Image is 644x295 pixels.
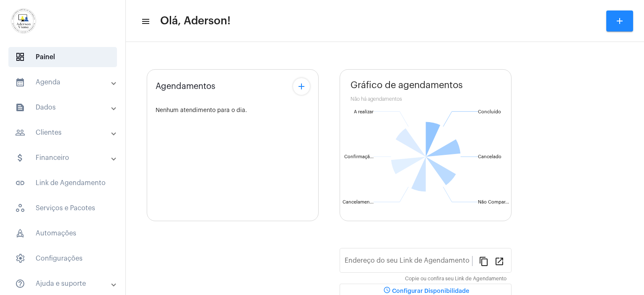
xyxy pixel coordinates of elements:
[156,82,216,91] span: Agendamentos
[15,279,25,289] mat-icon: sidenav icon
[354,110,374,114] text: A realizar
[15,77,25,87] mat-icon: sidenav icon
[15,203,25,213] span: sidenav icon
[160,14,231,28] span: Olá, Aderson!
[478,110,501,114] text: Concluído
[8,223,117,243] span: Automações
[5,274,125,294] mat-expansion-panel-header: sidenav iconAjuda e suporte
[8,248,117,269] span: Configurações
[15,102,112,112] mat-panel-title: Dados
[15,102,25,112] mat-icon: sidenav icon
[5,148,125,168] mat-expansion-panel-header: sidenav iconFinanceiro
[7,4,40,38] img: d7e3195d-0907-1efa-a796-b593d293ae59.png
[15,153,25,163] mat-icon: sidenav icon
[8,173,117,193] span: Link de Agendamento
[15,77,112,87] mat-panel-title: Agenda
[345,258,472,266] input: Link
[156,107,310,114] div: Nenhum atendimento para o dia.
[296,81,306,91] mat-icon: add
[344,154,374,159] text: Confirmaçã...
[382,288,469,294] span: Configurar Disponibilidade
[15,178,25,188] mat-icon: sidenav icon
[15,153,112,163] mat-panel-title: Financeiro
[5,123,125,143] mat-expansion-panel-header: sidenav iconClientes
[405,276,506,282] mat-hint: Copie ou confira seu Link de Agendamento
[15,52,25,62] span: sidenav icon
[343,200,374,204] text: Cancelamen...
[478,200,509,204] text: Não Compar...
[15,228,25,238] span: sidenav icon
[479,256,489,266] mat-icon: content_copy
[5,97,125,117] mat-expansion-panel-header: sidenav iconDados
[8,47,117,67] span: Painel
[15,128,112,138] mat-panel-title: Clientes
[5,72,125,92] mat-expansion-panel-header: sidenav iconAgenda
[15,279,112,289] mat-panel-title: Ajuda e suporte
[351,80,463,90] span: Gráfico de agendamentos
[615,16,625,26] mat-icon: add
[15,253,25,264] span: sidenav icon
[141,16,149,26] mat-icon: sidenav icon
[8,198,117,218] span: Serviços e Pacotes
[494,256,504,266] mat-icon: open_in_new
[478,154,501,159] text: Cancelado
[15,128,25,138] mat-icon: sidenav icon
